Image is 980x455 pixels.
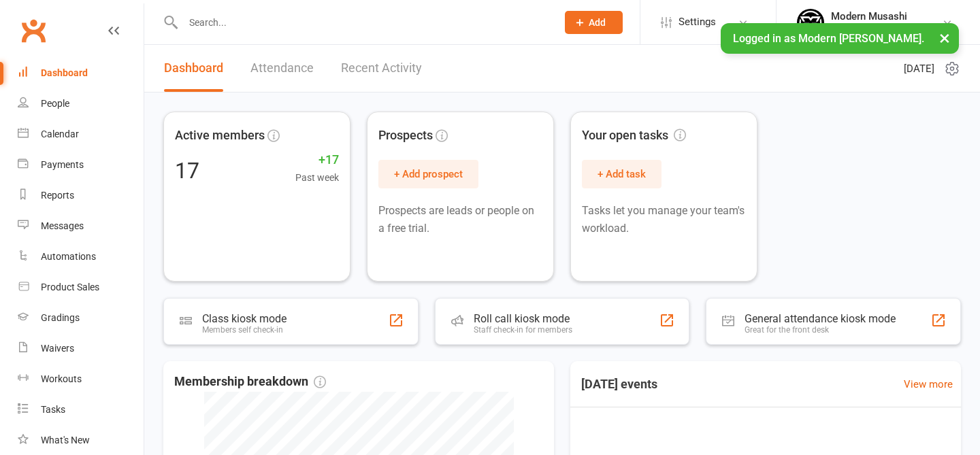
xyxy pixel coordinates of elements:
input: Search... [179,13,547,32]
div: Roll call kiosk mode [474,312,572,325]
p: Tasks let you manage your team's workload. [582,202,746,237]
a: Workouts [18,364,144,394]
a: Product Sales [18,272,144,303]
p: Prospects are leads or people on a free trial. [378,202,542,237]
div: Modern Musashi [831,10,938,22]
div: Messages [41,220,84,231]
div: Great for the front desk [745,325,896,335]
button: × [932,23,957,52]
div: Tasks [41,404,65,415]
div: Workouts [41,373,82,384]
div: Automations [41,251,96,262]
span: Prospects [378,126,433,146]
a: People [18,88,144,119]
div: Reports [41,190,74,201]
div: Members self check-in [202,325,287,335]
span: Past week [295,170,339,185]
div: Waivers [41,343,74,354]
span: Logged in as Modern [PERSON_NAME]. [733,32,924,45]
span: Active members [175,126,265,146]
a: Reports [18,180,144,211]
a: Calendar [18,119,144,150]
span: [DATE] [904,61,934,77]
div: What's New [41,435,90,445]
a: Recent Activity [341,45,422,92]
div: Calendar [41,129,79,139]
a: Gradings [18,303,144,333]
button: + Add task [582,160,661,188]
div: Payments [41,159,84,170]
a: Messages [18,211,144,241]
span: Add [589,17,606,28]
a: Dashboard [164,45,223,92]
button: + Add prospect [378,160,478,188]
div: 17 [175,160,199,182]
div: Dashboard [41,67,88,78]
div: People [41,98,69,109]
button: Add [565,11,623,34]
a: Dashboard [18,58,144,88]
h3: [DATE] events [570,372,668,397]
div: Gradings [41,312,80,323]
a: Waivers [18,333,144,364]
a: Tasks [18,394,144,425]
span: Membership breakdown [174,372,326,392]
span: Settings [679,7,716,37]
img: thumb_image1750915221.png [797,9,824,36]
a: Clubworx [16,14,50,48]
a: View more [904,376,953,392]
div: Product Sales [41,282,99,292]
div: Modern [PERSON_NAME] [831,22,938,35]
span: Your open tasks [582,126,686,146]
a: Attendance [250,45,314,92]
div: Staff check-in for members [474,325,572,335]
div: General attendance kiosk mode [745,312,896,325]
a: Automations [18,241,144,272]
a: Payments [18,150,144,180]
span: +17 [295,150,339,170]
div: Class kiosk mode [202,312,287,325]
